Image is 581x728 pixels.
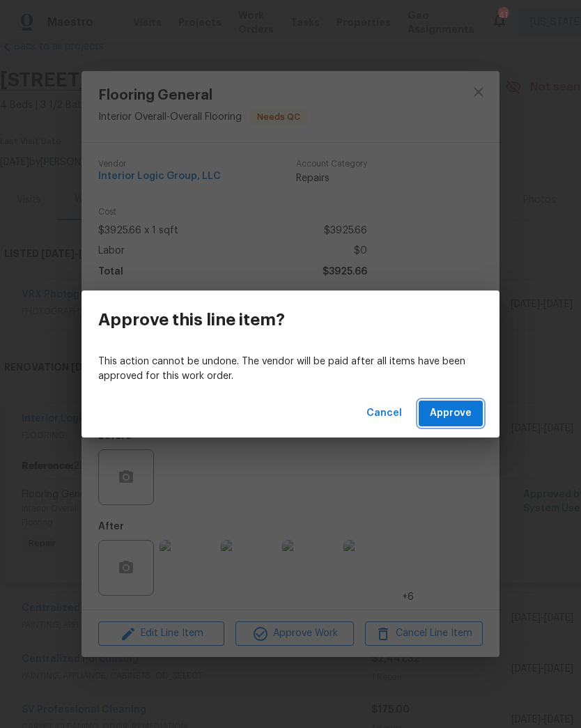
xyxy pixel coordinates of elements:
p: This action cannot be undone. The vendor will be paid after all items have been approved for this... [98,355,483,384]
button: Cancel [361,401,408,426]
span: Cancel [366,405,402,422]
span: Approve [430,405,472,422]
h3: Approve this line item? [98,310,285,330]
button: Approve [419,401,483,426]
